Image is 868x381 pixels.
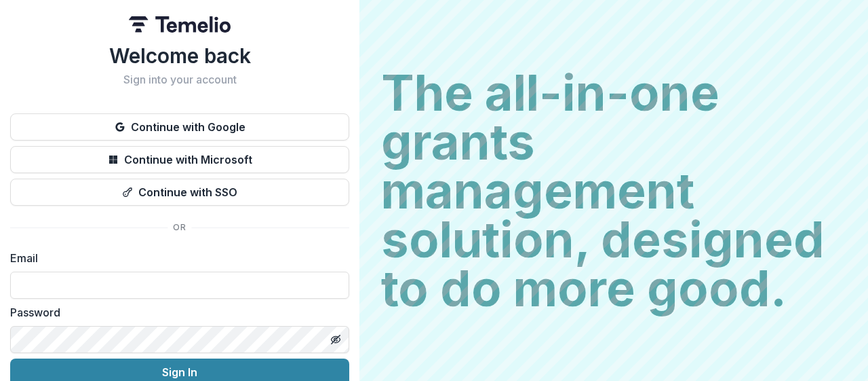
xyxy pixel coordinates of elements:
h2: Sign into your account [10,73,349,86]
button: Continue with Microsoft [10,146,349,173]
button: Continue with SSO [10,179,349,206]
button: Toggle password visibility [325,329,347,350]
button: Continue with Google [10,113,349,141]
label: Email [10,250,341,266]
h1: Welcome back [10,43,349,68]
label: Password [10,304,341,321]
img: Temelio [129,16,231,33]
